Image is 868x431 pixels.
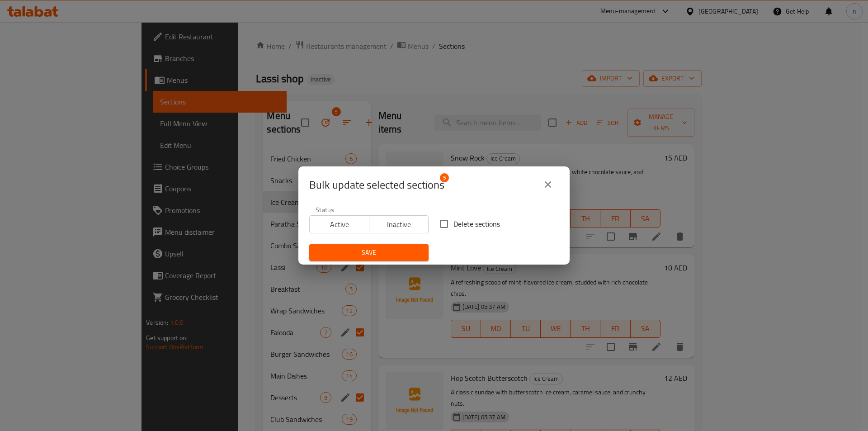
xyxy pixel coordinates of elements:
[537,174,559,195] button: close
[309,244,429,261] button: Save
[313,218,366,231] span: Active
[309,178,444,192] span: Bulk update selected sections
[453,218,500,229] span: Delete sections
[309,215,369,233] button: Active
[440,173,449,182] span: 5
[369,215,429,233] button: Inactive
[373,218,425,231] span: Inactive
[316,247,421,258] span: Save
